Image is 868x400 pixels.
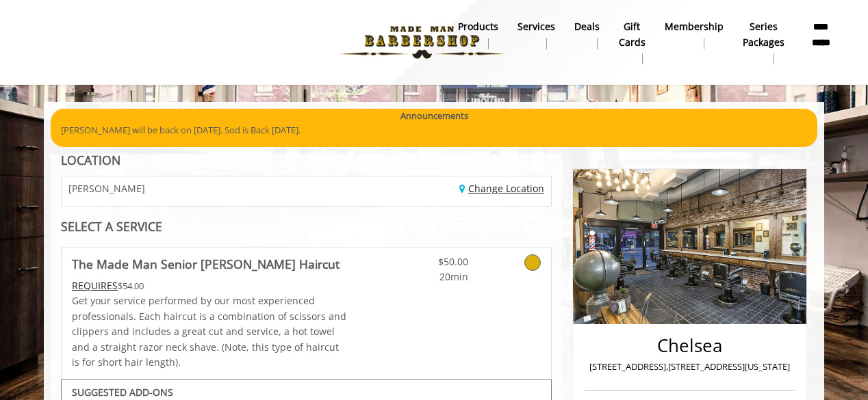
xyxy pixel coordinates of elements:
[72,254,340,274] b: The Made Man Senior [PERSON_NAME] Haircut
[459,182,544,195] a: Change Location
[61,152,120,168] b: LOCATION
[72,386,173,399] b: SUGGESTED ADD-ONS
[665,19,724,34] b: Membership
[448,17,508,53] a: Productsproducts
[565,17,609,53] a: DealsDeals
[574,19,600,34] b: Deals
[518,19,555,34] b: Services
[655,17,733,53] a: MembershipMembership
[400,109,468,123] b: Announcements
[72,278,347,293] div: $54.00
[387,254,468,269] span: $50.00
[508,17,565,53] a: ServicesServices
[61,123,807,137] p: [PERSON_NAME] will be back on [DATE]. Sod is Back [DATE].
[733,17,794,68] a: Series packagesSeries packages
[61,220,552,233] div: SELECT A SERVICE
[387,269,468,284] span: 20min
[609,17,655,68] a: Gift cardsgift cards
[588,336,791,356] h2: Chelsea
[588,360,791,374] p: [STREET_ADDRESS],[STREET_ADDRESS][US_STATE]
[743,19,784,50] b: Series packages
[619,19,646,50] b: gift cards
[72,293,347,370] p: Get your service performed by our most experienced professionals. Each haircut is a combination o...
[458,19,498,34] b: products
[72,279,118,292] span: This service needs some Advance to be paid before we block your appointment
[68,183,145,194] span: [PERSON_NAME]
[328,5,516,80] img: Made Man Barbershop logo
